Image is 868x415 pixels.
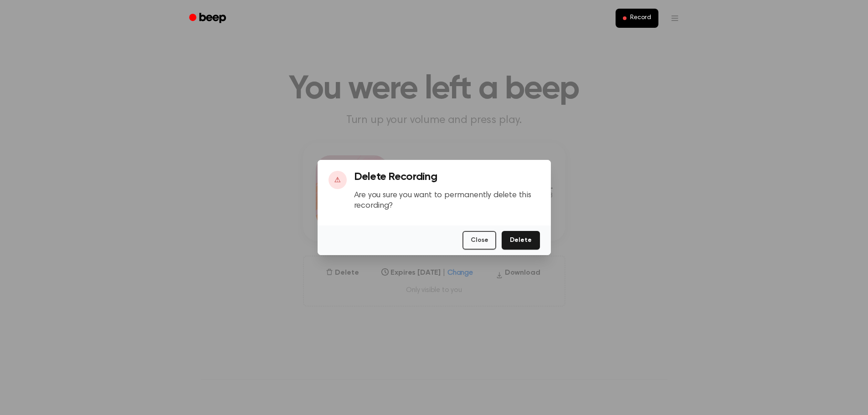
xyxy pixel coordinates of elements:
[354,190,540,211] p: Are you sure you want to permanently delete this recording?
[630,14,651,22] span: Record
[183,10,234,27] a: Beep
[354,171,540,183] h3: Delete Recording
[616,9,658,28] button: Record
[664,7,686,29] button: Open menu
[502,231,539,250] button: Delete
[329,171,347,189] div: ⚠
[462,231,496,250] button: Close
